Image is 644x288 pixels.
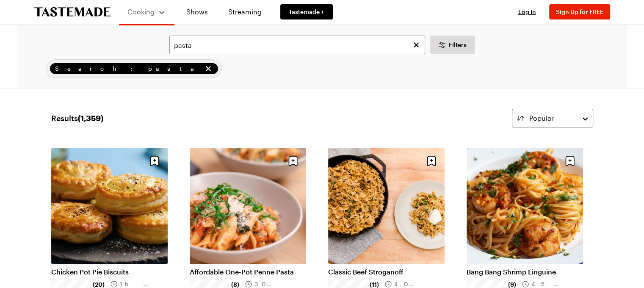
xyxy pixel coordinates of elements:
[529,113,554,123] span: Popular
[285,153,301,169] button: Save recipe
[289,8,324,16] span: Tastemade +
[34,7,111,17] a: To Tastemade Home Page
[512,109,593,127] button: Popular
[412,40,421,50] button: Clear search
[51,268,168,276] a: Chicken Pot Pie Biscuits
[55,64,202,73] span: Search: pasta
[467,268,583,276] a: Bang Bang Shrimp Linguine
[51,112,103,124] span: Results
[562,153,578,169] button: Save recipe
[78,114,103,123] span: ( 1,359 )
[430,36,475,54] button: Desktop filters
[449,41,467,49] span: Filters
[518,8,536,15] span: Log In
[549,4,610,19] button: Sign Up for FREE
[280,4,333,19] a: Tastemade +
[510,8,544,16] button: Log In
[328,268,445,276] a: Classic Beef Stroganoff
[146,153,163,169] button: Save recipe
[423,153,439,169] button: Save recipe
[204,64,213,73] button: remove Search: pasta
[127,3,166,20] button: Cooking
[556,8,603,15] span: Sign Up for FREE
[190,268,306,276] a: Affordable One-Pot Penne Pasta
[127,8,155,16] span: Cooking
